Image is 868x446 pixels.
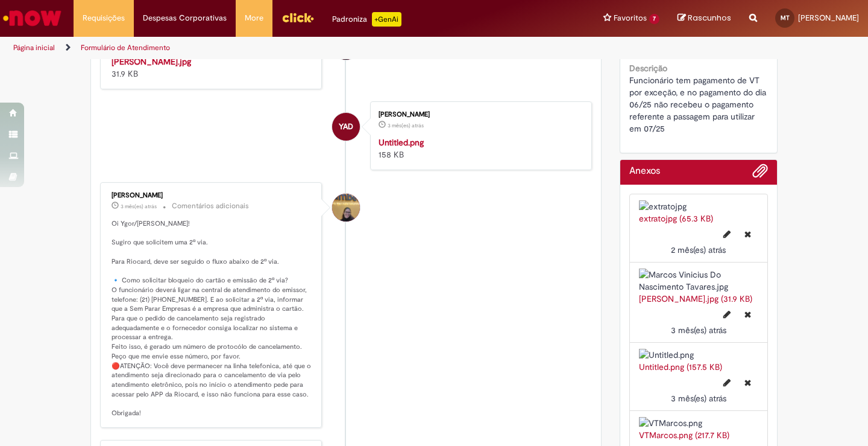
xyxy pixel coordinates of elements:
time: 22/07/2025 19:46:31 [671,244,726,255]
a: Formulário de Atendimento [81,43,170,53]
span: YAD [339,112,353,141]
span: 3 mês(es) atrás [671,325,726,336]
div: [PERSON_NAME] [379,111,579,118]
button: Excluir Marcos Vinicius Do Nascimento Tavares.jpg [737,305,758,324]
div: [PERSON_NAME] [112,192,312,199]
p: +GenAi [372,12,401,27]
span: Funcionário tem pagamento de VT por exceção, e no pagamento do dia 06/25 não recebeu o pagamento ... [629,75,769,134]
button: Editar nome de arquivo Untitled.png [716,373,738,392]
button: Adicionar anexos [752,163,768,185]
span: Despesas Corporativas [143,12,227,24]
span: 2 mês(es) atrás [671,244,726,255]
div: Ygor Alves De Lima Amaral [332,113,360,141]
button: Excluir extratojpg [737,225,758,244]
div: 158 KB [379,136,579,161]
button: Excluir Untitled.png [737,373,758,392]
time: 11/07/2025 16:49:21 [388,122,424,129]
h2: Anexos [629,166,660,177]
span: 3 mês(es) atrás [121,203,157,210]
a: Rascunhos [678,13,731,24]
span: 7 [649,14,659,24]
img: Marcos Vinicius Do Nascimento Tavares.jpg [639,269,759,293]
img: Untitled.png [639,349,759,361]
a: Untitled.png (157.5 KB) [639,362,722,372]
span: Favoritos [614,12,647,24]
ul: Trilhas de página [9,37,570,59]
span: 3 mês(es) atrás [388,122,424,129]
div: 31.9 KB [112,56,312,80]
img: VTMarcos.png [639,417,759,429]
a: [PERSON_NAME].jpg (31.9 KB) [639,293,752,304]
a: [PERSON_NAME].jpg [112,56,191,67]
div: Padroniza [332,12,401,27]
time: 11/07/2025 17:04:38 [671,325,726,336]
span: [PERSON_NAME] [798,13,859,23]
time: 10/07/2025 16:35:48 [121,203,157,210]
time: 11/07/2025 16:49:21 [671,393,726,404]
span: Rascunhos [688,12,731,24]
a: extratojpg (65.3 KB) [639,213,713,224]
button: Editar nome de arquivo Marcos Vinicius Do Nascimento Tavares.jpg [716,305,738,324]
span: 3 mês(es) atrás [671,393,726,404]
img: ServiceNow [1,6,63,30]
b: Descrição [629,63,667,74]
span: More [245,12,263,24]
span: MT [781,14,790,22]
a: Untitled.png [379,137,424,148]
a: Página inicial [13,43,55,53]
a: VTMarcos.png (217.7 KB) [639,430,729,441]
small: Comentários adicionais [172,201,249,211]
img: click_logo_yellow_360x200.png [281,8,314,27]
img: extratojpg [639,200,759,212]
p: Oi Ygor/[PERSON_NAME]! Sugiro que solicitem uma 2ª via. Para Riocard, deve ser seguido o fluxo ab... [112,219,312,418]
button: Editar nome de arquivo extratojpg [716,225,738,244]
div: Amanda De Campos Gomes Do Nascimento [332,194,360,221]
span: Requisições [83,12,125,24]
